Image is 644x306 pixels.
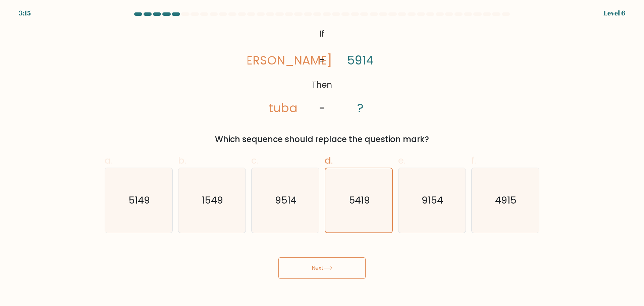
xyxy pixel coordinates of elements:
[312,79,332,91] tspan: Then
[178,154,186,167] span: b.
[495,193,517,207] text: 4915
[234,52,332,69] tspan: [PERSON_NAME]
[319,55,325,67] tspan: =
[325,154,333,167] span: d.
[128,193,150,207] text: 5149
[275,193,297,207] text: 9514
[349,193,370,207] text: 5419
[398,154,406,167] span: e.
[278,257,366,279] button: Next
[251,154,259,167] span: c.
[19,8,31,18] div: 3:15
[319,102,325,114] tspan: =
[202,193,223,207] text: 1549
[105,154,113,167] span: a.
[347,52,374,69] tspan: 5914
[471,154,476,167] span: f.
[603,8,625,18] div: Level 6
[320,28,325,40] tspan: If
[248,26,396,117] svg: @import url('[URL][DOMAIN_NAME]);
[109,133,535,145] div: Which sequence should replace the question mark?
[358,100,364,116] tspan: ?
[269,100,298,116] tspan: tuba
[422,193,443,207] text: 9154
